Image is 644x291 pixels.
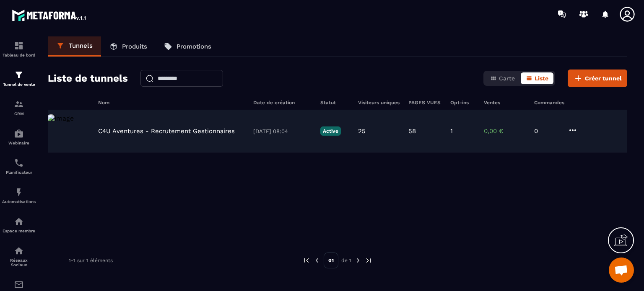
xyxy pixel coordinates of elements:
[2,170,36,175] p: Planificateur
[2,111,36,116] p: CRM
[408,100,442,106] h6: PAGES VUES
[484,127,526,135] p: 0,00 €
[324,252,338,268] p: 01
[98,127,235,135] p: C4U Aventures - Recrutement Gestionnaires
[2,64,36,93] a: formationformationTunnel de vente
[2,34,36,64] a: formationformationTableau de bord
[2,152,36,181] a: schedulerschedulerPlanificateur
[2,53,36,57] p: Tableau de bord
[48,36,101,57] a: Tunnels
[253,100,312,106] h6: Date de création
[14,187,24,197] img: automations
[450,127,453,135] p: 1
[303,257,310,264] img: prev
[2,229,36,233] p: Espace membre
[2,258,36,267] p: Réseaux Sociaux
[122,43,147,50] p: Produits
[98,100,245,106] h6: Nom
[534,127,559,135] p: 0
[2,181,36,210] a: automationsautomationsAutomatisations
[354,257,362,264] img: next
[2,239,36,273] a: social-networksocial-networkRéseaux Sociaux
[2,93,36,122] a: formationformationCRM
[14,216,24,227] img: automations
[14,99,24,109] img: formation
[535,75,548,82] span: Liste
[14,70,24,80] img: formation
[2,82,36,87] p: Tunnel de vente
[521,72,553,84] button: Liste
[450,100,475,106] h6: Opt-ins
[2,122,36,152] a: automationsautomationsWebinaire
[408,127,416,135] p: 58
[534,100,564,106] h6: Commandes
[609,258,634,283] a: Ouvrir le chat
[14,129,24,139] img: automations
[2,141,36,145] p: Webinaire
[568,70,627,87] button: Créer tunnel
[69,258,113,263] p: 1-1 sur 1 éléments
[177,43,211,50] p: Promotions
[14,41,24,51] img: formation
[484,100,526,106] h6: Ventes
[69,42,93,49] p: Tunnels
[320,100,350,106] h6: Statut
[358,100,400,106] h6: Visiteurs uniques
[48,70,128,87] h2: Liste de tunnels
[313,257,321,264] img: prev
[341,257,351,264] p: de 1
[2,210,36,239] a: automationsautomationsEspace membre
[101,36,156,57] a: Produits
[14,280,24,290] img: email
[14,246,24,256] img: social-network
[320,126,341,136] p: Active
[499,75,515,82] span: Carte
[48,114,74,122] img: image
[485,72,520,84] button: Carte
[358,127,366,135] p: 25
[156,36,220,57] a: Promotions
[2,199,36,204] p: Automatisations
[585,74,622,82] span: Créer tunnel
[14,158,24,168] img: scheduler
[253,128,312,134] p: [DATE] 08:04
[12,8,87,23] img: logo
[365,257,372,264] img: next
